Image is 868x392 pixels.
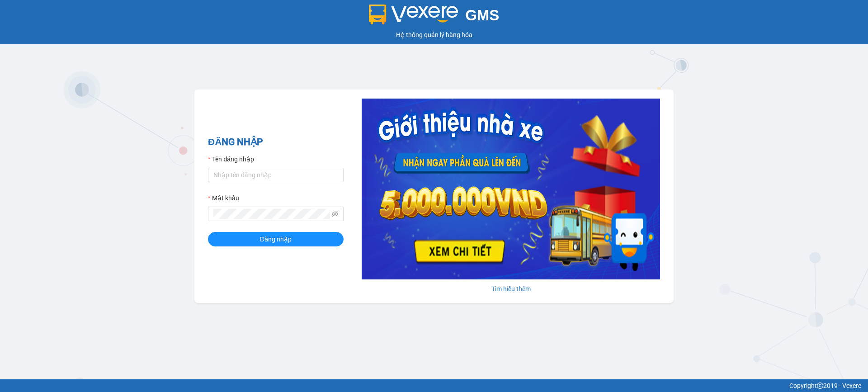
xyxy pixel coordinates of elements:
[208,135,344,150] h2: ĐĂNG NHẬP
[208,154,254,164] label: Tên đăng nhập
[208,168,344,182] input: Tên đăng nhập
[362,284,660,294] div: Tìm hiểu thêm
[208,193,239,203] label: Mật khẩu
[2,30,866,40] div: Hệ thống quản lý hàng hóa
[369,14,500,21] a: GMS
[817,383,823,389] span: copyright
[362,99,660,279] img: banner-0
[260,234,292,244] span: Đăng nhập
[208,232,344,246] button: Đăng nhập
[369,5,458,24] img: logo 2
[465,7,499,24] span: GMS
[7,381,861,391] div: Copyright 2019 - Vexere
[213,209,330,219] input: Mật khẩu
[332,211,338,217] span: eye-invisible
